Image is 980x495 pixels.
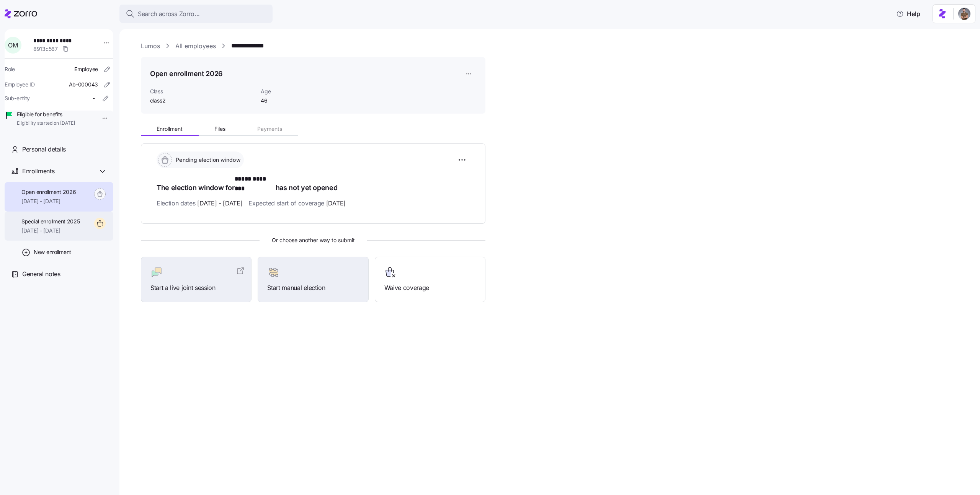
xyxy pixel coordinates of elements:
[138,9,200,19] span: Search across Zorro...
[5,94,30,102] span: Sub-entity
[21,218,80,225] span: Special enrollment 2025
[119,5,273,23] button: Search across Zorro...
[150,283,242,293] span: Start a live joint session
[157,174,470,192] h1: The election window for has not yet opened
[5,65,15,73] span: Role
[74,65,98,73] span: Employee
[21,227,80,234] span: [DATE] - [DATE]
[69,81,98,88] span: Ab-000043
[384,283,476,293] span: Waive coverage
[150,69,223,78] h1: Open enrollment 2026
[326,199,346,208] span: [DATE]
[141,236,485,244] span: Or choose another way to submit
[958,8,970,20] img: 4405efb6-a4ff-4e3b-b971-a8a12b62b3ee-1719735568656.jpeg
[248,199,345,208] span: Expected start of coverage
[150,97,255,104] span: class2
[33,45,58,53] span: 8913c567
[8,42,18,48] span: O M
[17,111,75,118] span: Eligible for benefits
[21,197,76,205] span: [DATE] - [DATE]
[17,120,75,127] span: Eligibility started on [DATE]
[257,126,282,132] span: Payments
[22,166,54,176] span: Enrollments
[93,94,95,102] span: -
[261,88,338,95] span: Age
[157,199,242,208] span: Election dates
[22,269,60,279] span: General notes
[173,156,240,164] span: Pending election window
[22,145,66,154] span: Personal details
[34,248,71,256] span: New enrollment
[197,199,242,208] span: [DATE] - [DATE]
[214,126,225,132] span: Files
[141,41,160,51] a: Lumos
[21,188,76,196] span: Open enrollment 2026
[5,81,35,88] span: Employee ID
[261,97,338,104] span: 46
[150,88,255,95] span: Class
[157,126,183,132] span: Enrollment
[896,9,920,18] span: Help
[890,6,926,21] button: Help
[175,41,216,51] a: All employees
[267,283,359,293] span: Start manual election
